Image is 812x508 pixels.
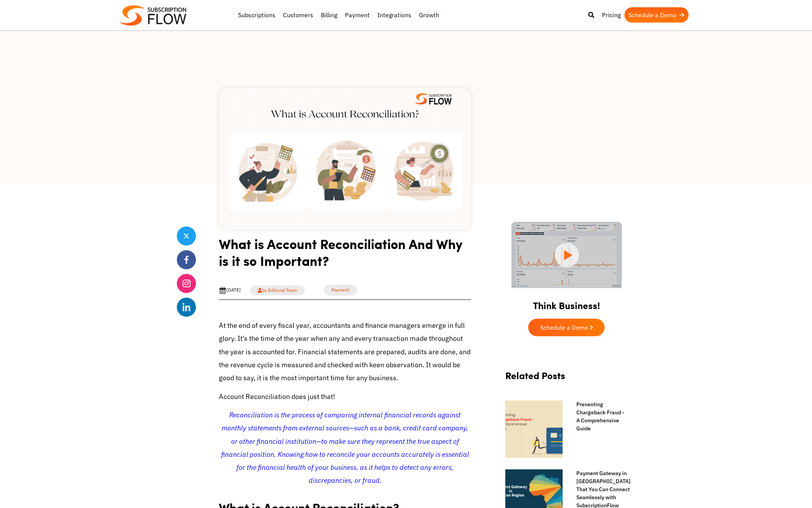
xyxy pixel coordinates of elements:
[505,401,563,458] img: Chargeback fraud
[219,390,471,403] p: Account Reconciliation does just that!
[120,5,186,26] img: Subscriptionflow
[528,319,605,336] a: Schedule a Demo
[341,7,374,23] a: Payment
[219,319,471,384] p: At the end of every fiscal year, accountants and finance managers emerge in full glory. It’s the ...
[624,7,689,23] a: Schedule a Demo
[219,88,471,230] img: Website-Blog-Banner
[511,222,622,288] img: intro video
[279,7,317,23] a: Customers
[219,235,471,275] h1: What is Account Reconciliation And Why is it so Important?
[505,370,628,389] h2: Related Posts
[317,7,341,23] a: Billing
[415,7,443,23] a: Growth
[250,285,305,295] a: by Editorial Team
[221,410,469,485] span: Reconciliation is the process of comparing internal financial records against monthly statements ...
[324,285,357,296] a: Payment
[569,401,628,433] a: Preventing Chargeback Fraud - A Comprehensive Guide
[219,287,241,294] div: [DATE]
[540,324,588,331] span: Schedule a Demo
[498,290,635,315] h2: Think Business!
[598,7,624,23] a: Pricing
[374,7,415,23] a: Integrations
[234,7,279,23] a: Subscriptions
